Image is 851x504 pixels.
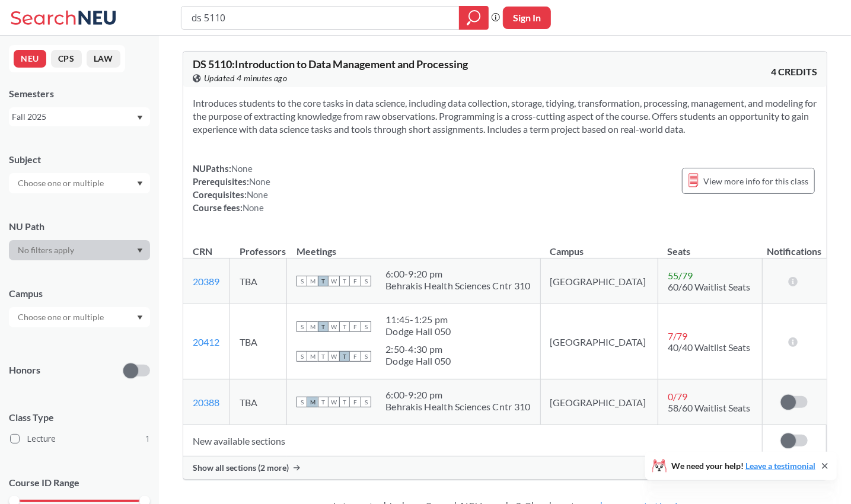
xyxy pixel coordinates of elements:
span: W [329,321,339,332]
span: 60/60 Waitlist Seats [668,281,750,292]
span: T [339,397,350,407]
span: T [318,351,329,362]
svg: Dropdown arrow [137,248,143,253]
button: CPS [51,50,82,68]
span: We need your help! [671,462,815,470]
div: Semesters [9,87,150,100]
span: S [297,397,307,407]
div: Behrakis Health Sciences Cntr 310 [385,401,530,413]
span: S [361,276,371,286]
a: 20388 [193,397,219,408]
span: T [339,351,350,362]
span: F [350,321,361,332]
svg: Dropdown arrow [137,116,143,120]
p: Course ID Range [9,476,150,490]
span: S [297,321,307,332]
span: 7 / 79 [668,330,687,342]
span: M [307,397,318,407]
div: Dropdown arrow [9,173,150,193]
span: S [361,321,371,332]
span: W [329,397,339,407]
span: Class Type [9,411,150,424]
span: W [329,351,339,362]
span: None [231,163,253,174]
div: magnifying glass [459,6,489,30]
svg: magnifying glass [467,9,481,26]
input: Class, professor, course number, "phrase" [190,8,451,28]
span: 1 [145,432,150,445]
button: LAW [87,50,120,68]
a: 20389 [193,276,219,287]
span: S [297,351,307,362]
td: [GEOGRAPHIC_DATA] [540,304,658,379]
div: 2:50 - 4:30 pm [385,343,451,355]
span: M [307,276,318,286]
th: Professors [230,233,287,259]
div: 6:00 - 9:20 pm [385,268,530,280]
button: Sign In [503,7,551,29]
span: M [307,321,318,332]
span: W [329,276,339,286]
div: Dodge Hall 050 [385,326,451,337]
span: None [243,202,264,213]
div: Dropdown arrow [9,307,150,327]
div: Dodge Hall 050 [385,355,451,367]
div: NUPaths: Prerequisites: Corequisites: Course fees: [193,162,270,214]
td: [GEOGRAPHIC_DATA] [540,259,658,304]
td: TBA [230,304,287,379]
section: Introduces students to the core tasks in data science, including data collection, storage, tidyin... [193,97,817,136]
div: NU Path [9,220,150,233]
div: Fall 2025Dropdown arrow [9,107,150,126]
div: Fall 2025 [12,110,136,123]
span: S [361,351,371,362]
span: S [361,397,371,407]
td: [GEOGRAPHIC_DATA] [540,379,658,425]
label: Lecture [10,431,150,446]
span: M [307,351,318,362]
div: CRN [193,245,212,258]
span: T [339,276,350,286]
span: 58/60 Waitlist Seats [668,402,750,413]
span: None [249,176,270,187]
a: Leave a testimonial [745,461,815,471]
a: 20412 [193,336,219,347]
th: Seats [658,233,762,259]
span: View more info for this class [703,174,808,189]
div: Campus [9,287,150,300]
input: Choose one or multiple [12,176,111,190]
td: New available sections [183,425,762,457]
div: Behrakis Health Sciences Cntr 310 [385,280,530,292]
div: Subject [9,153,150,166]
span: Updated 4 minutes ago [204,72,288,85]
span: T [318,397,329,407]
span: T [318,276,329,286]
td: TBA [230,379,287,425]
span: F [350,351,361,362]
span: S [297,276,307,286]
div: 6:00 - 9:20 pm [385,389,530,401]
div: Dropdown arrow [9,240,150,260]
span: Show all sections (2 more) [193,462,289,473]
td: TBA [230,259,287,304]
span: F [350,276,361,286]
th: Meetings [287,233,540,259]
span: 4 CREDITS [771,65,817,78]
button: NEU [14,50,46,68]
svg: Dropdown arrow [137,315,143,320]
span: None [247,189,268,200]
span: DS 5110 : Introduction to Data Management and Processing [193,58,468,71]
span: 40/40 Waitlist Seats [668,342,750,353]
span: 0 / 79 [668,391,687,402]
span: F [350,397,361,407]
th: Notifications [762,233,826,259]
div: Show all sections (2 more) [183,457,827,479]
th: Campus [540,233,658,259]
span: 55 / 79 [668,270,693,281]
input: Choose one or multiple [12,310,111,324]
span: T [339,321,350,332]
span: T [318,321,329,332]
svg: Dropdown arrow [137,181,143,186]
div: 11:45 - 1:25 pm [385,314,451,326]
p: Honors [9,363,40,377]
